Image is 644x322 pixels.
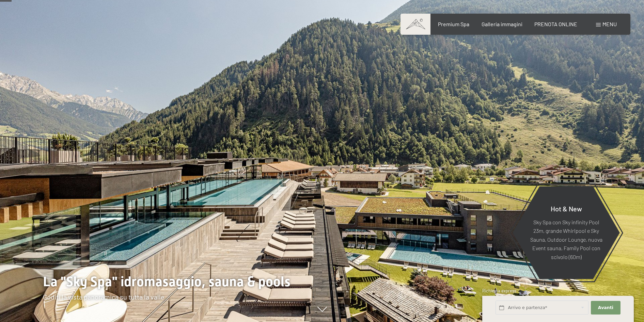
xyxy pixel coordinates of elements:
a: PRENOTA ONLINE [534,21,577,27]
a: Hot & New Sky Spa con Sky infinity Pool 23m, grande Whirlpool e Sky Sauna, Outdoor Lounge, nuova ... [512,186,620,279]
button: Avanti [591,301,620,315]
span: Avanti [598,305,613,311]
a: Galleria immagini [482,21,522,27]
span: Hot & New [551,204,582,212]
p: Sky Spa con Sky infinity Pool 23m, grande Whirlpool e Sky Sauna, Outdoor Lounge, nuova Event saun... [529,218,603,261]
span: Richiesta express [482,288,516,293]
a: Premium Spa [438,21,469,27]
span: Menu [602,21,617,27]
